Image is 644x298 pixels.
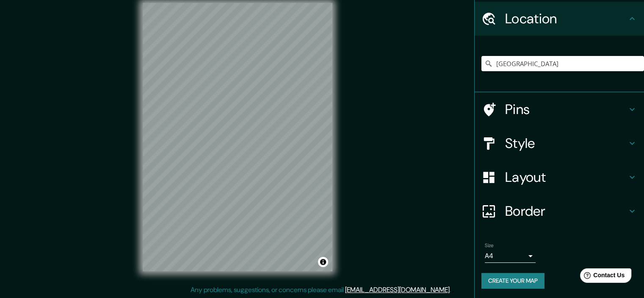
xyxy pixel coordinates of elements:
[475,126,644,160] div: Style
[485,242,494,249] label: Size
[475,194,644,228] div: Border
[451,285,452,295] div: .
[505,169,627,186] h4: Layout
[318,257,328,267] button: Toggle attribution
[569,265,635,289] iframe: Help widget launcher
[505,10,627,27] h4: Location
[143,3,332,271] canvas: Map
[345,285,450,294] a: [EMAIL_ADDRESS][DOMAIN_NAME]
[191,285,451,295] p: Any problems, suggestions, or concerns please email .
[505,101,627,118] h4: Pins
[505,135,627,152] h4: Style
[475,2,644,36] div: Location
[485,249,536,263] div: A4
[452,285,454,295] div: .
[481,56,644,71] input: Pick your city or area
[475,160,644,194] div: Layout
[505,203,627,220] h4: Border
[481,273,544,289] button: Create your map
[475,92,644,126] div: Pins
